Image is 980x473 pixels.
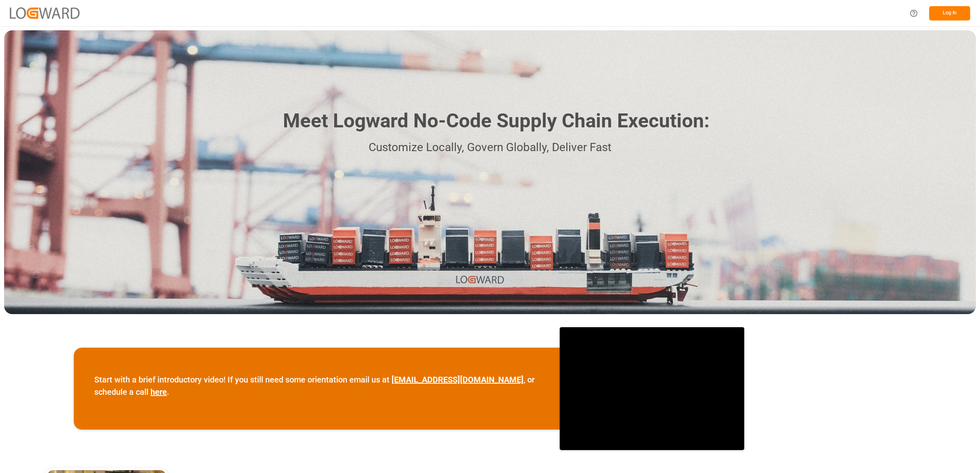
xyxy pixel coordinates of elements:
p: Start with a brief introductory video! If you still need some orientation email us at , or schedu... [94,373,539,398]
button: Help Center [905,4,923,23]
a: [EMAIL_ADDRESS][DOMAIN_NAME] [392,375,524,385]
h1: Meet Logward No-Code Supply Chain Execution: [283,106,709,136]
img: Logward_new_orange.png [10,7,80,18]
a: here [150,387,167,397]
button: Log In [929,6,970,20]
p: Customize Locally, Govern Globally, Deliver Fast [271,138,709,157]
